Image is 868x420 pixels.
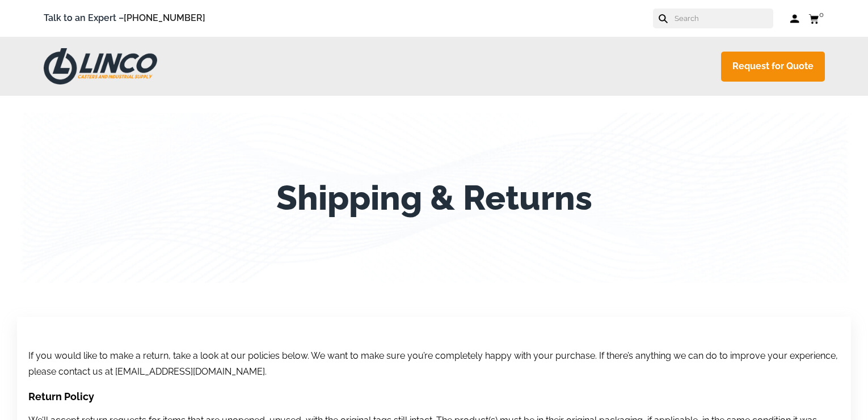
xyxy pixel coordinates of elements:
[673,9,773,28] input: Search
[124,12,205,23] a: [PHONE_NUMBER]
[28,391,94,402] span: Return Policy
[28,350,838,377] span: If you would like to make a return, take a look at our policies below. We want to make sure you’r...
[819,10,824,19] span: 0
[276,178,592,218] h1: Shipping & Returns
[44,11,205,26] span: Talk to an Expert –
[808,11,825,26] a: 0
[790,13,800,24] a: Log in
[721,52,825,82] a: Request for Quote
[44,48,157,84] img: LINCO CASTERS & INDUSTRIAL SUPPLY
